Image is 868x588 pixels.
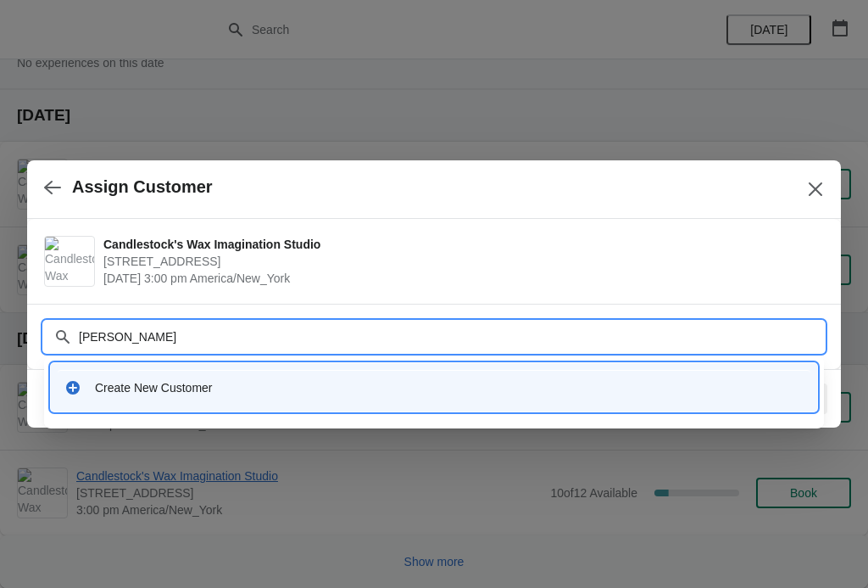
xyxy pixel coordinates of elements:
img: Candlestock's Wax Imagination Studio | 1450 Rte 212, Saugerties, NY, USA | October 19 | 3:00 pm A... [45,237,94,286]
span: [STREET_ADDRESS] [103,253,815,270]
div: Create New Customer [95,379,804,396]
input: Search customer name or email [78,322,824,352]
span: Candlestock's Wax Imagination Studio [103,236,815,253]
h2: Assign Customer [72,177,213,197]
span: [DATE] 3:00 pm America/New_York [103,270,815,287]
button: Close [800,174,831,204]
